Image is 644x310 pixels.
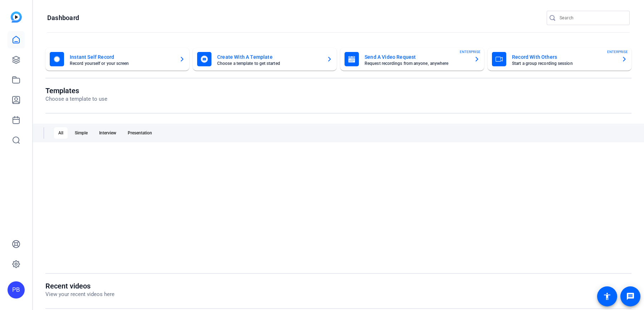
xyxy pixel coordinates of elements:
mat-icon: message [626,292,635,301]
button: Instant Self RecordRecord yourself or your screen [45,48,189,71]
mat-card-subtitle: Choose a template to get started [217,61,321,66]
h1: Templates [45,86,107,95]
p: View your recent videos here [45,290,114,299]
input: Search [560,14,624,22]
button: Create With A TemplateChoose a template to get started [193,48,337,71]
mat-card-title: Instant Self Record [70,53,174,61]
button: Record With OthersStart a group recording sessionENTERPRISE [488,48,631,71]
mat-card-title: Send A Video Request [365,53,468,61]
div: Interview [95,127,121,139]
mat-card-subtitle: Request recordings from anyone, anywhere [365,61,468,66]
div: All [54,127,68,139]
div: Simple [70,127,92,139]
img: blue-gradient.svg [11,11,22,23]
div: PB [8,281,25,299]
mat-card-title: Create With A Template [217,53,321,61]
h1: Recent videos [45,282,114,290]
span: ENTERPRISE [607,49,628,54]
span: ENTERPRISE [460,49,480,54]
button: Send A Video RequestRequest recordings from anyone, anywhereENTERPRISE [340,48,484,71]
div: Presentation [123,127,156,139]
h1: Dashboard [47,14,79,22]
p: Choose a template to use [45,95,107,103]
mat-card-subtitle: Record yourself or your screen [70,61,174,66]
mat-icon: accessibility [603,292,611,301]
mat-card-title: Record With Others [512,53,616,61]
mat-card-subtitle: Start a group recording session [512,61,616,66]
